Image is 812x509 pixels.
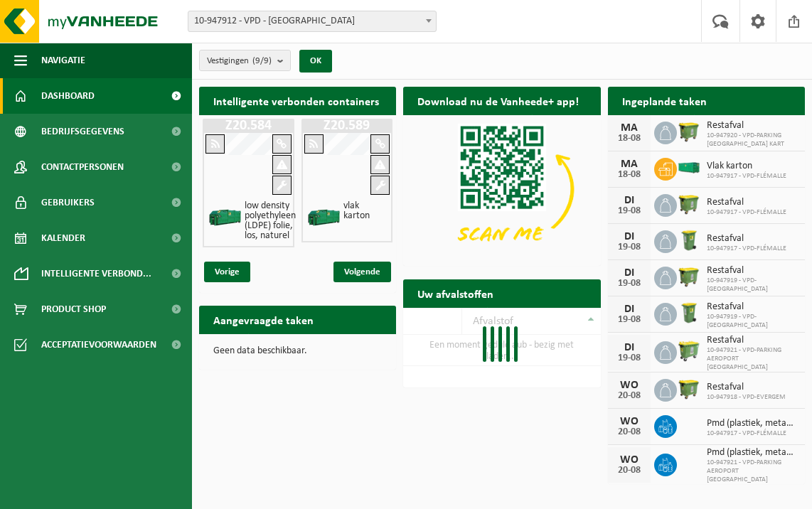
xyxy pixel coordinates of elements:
[403,279,508,307] h2: Uw afvalstoffen
[403,87,593,114] h2: Download nu de Vanheede+ app!
[305,119,390,133] h1: Z20.589
[188,11,436,31] span: 10-947912 - VPD - ASSE
[615,391,643,401] div: 20-08
[707,301,798,313] span: Restafval
[615,315,643,325] div: 19-08
[707,172,786,181] span: 10-947917 - VPD-FLÉMALLE
[707,233,786,245] span: Restafval
[615,159,643,170] div: MA
[615,279,643,289] div: 19-08
[677,339,701,363] img: WB-0660-HPE-GN-50
[707,429,798,438] span: 10-947917 - VPD-FLÉMALLE
[707,161,786,172] span: Vlak karton
[41,149,124,185] span: Contactpersonen
[707,418,798,429] span: Pmd (plastiek, metaal, drankkartons) (bedrijven)
[615,416,643,427] div: WO
[615,122,643,134] div: MA
[677,161,701,174] img: HK-XR-30-GN-00
[615,267,643,279] div: DI
[707,447,798,459] span: Pmd (plastiek, metaal, drankkartons) (bedrijven)
[206,119,291,133] h1: Z20.584
[199,87,396,114] h2: Intelligente verbonden containers
[677,228,701,252] img: WB-0240-HPE-GN-50
[306,200,342,235] img: HK-XZ-20-GN-00
[707,382,786,393] span: Restafval
[41,327,156,363] span: Acceptatievoorwaarden
[41,256,151,291] span: Intelligente verbond...
[677,264,701,289] img: WB-1100-HPE-GN-50
[707,346,798,372] span: 10-947921 - VPD-PARKING AEROPORT [GEOGRAPHIC_DATA]
[204,262,250,282] span: Vorige
[615,342,643,353] div: DI
[707,208,786,217] span: 10-947917 - VPD-FLÉMALLE
[677,192,701,216] img: WB-1100-HPE-GN-50
[615,231,643,242] div: DI
[199,306,328,333] h2: Aangevraagde taken
[677,119,701,144] img: WB-1100-HPE-GN-50
[188,11,437,32] span: 10-947912 - VPD - ASSE
[707,265,798,277] span: Restafval
[615,353,643,363] div: 19-08
[615,466,643,476] div: 20-08
[41,220,85,256] span: Kalender
[615,427,643,437] div: 20-08
[707,197,786,208] span: Restafval
[707,335,798,346] span: Restafval
[41,43,85,78] span: Navigatie
[41,185,95,220] span: Gebruikers
[333,262,391,282] span: Volgende
[615,242,643,252] div: 19-08
[707,459,798,484] span: 10-947921 - VPD-PARKING AEROPORT [GEOGRAPHIC_DATA]
[707,393,786,402] span: 10-947918 - VPD-EVERGEM
[707,313,798,330] span: 10-947919 - VPD-[GEOGRAPHIC_DATA]
[299,50,332,73] button: OK
[677,301,701,325] img: WB-0240-HPE-GN-50
[608,87,721,114] h2: Ingeplande taken
[403,115,600,263] img: Download de VHEPlus App
[245,201,296,241] h4: low density polyethyleen (LDPE) folie, los, naturel
[208,200,243,235] img: HK-XZ-20-GN-00
[615,380,643,391] div: WO
[615,304,643,315] div: DI
[41,78,95,114] span: Dashboard
[615,195,643,206] div: DI
[707,120,798,132] span: Restafval
[615,206,643,216] div: 19-08
[41,291,106,327] span: Product Shop
[615,170,643,180] div: 18-08
[199,50,291,71] button: Vestigingen(9/9)
[707,277,798,294] span: 10-947919 - VPD-[GEOGRAPHIC_DATA]
[615,454,643,466] div: WO
[343,201,387,221] h4: vlak karton
[707,245,786,253] span: 10-947917 - VPD-FLÉMALLE
[207,50,272,72] span: Vestigingen
[213,346,382,356] p: Geen data beschikbaar.
[707,132,798,149] span: 10-947920 - VPD-PARKING [GEOGRAPHIC_DATA] KART
[41,114,124,149] span: Bedrijfsgegevens
[252,56,272,65] count: (9/9)
[615,134,643,144] div: 18-08
[677,377,701,401] img: WB-1100-HPE-GN-50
